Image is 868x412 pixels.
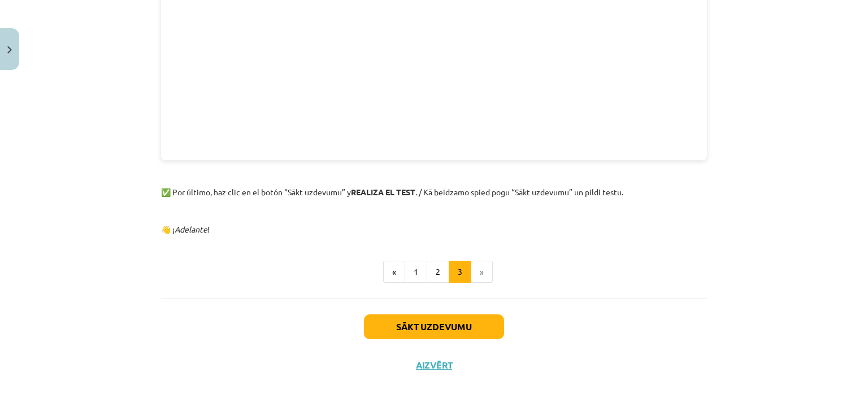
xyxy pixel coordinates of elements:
[161,223,707,235] p: 👋 ¡ !
[364,314,504,339] button: Sākt uzdevumu
[161,261,707,283] nav: Page navigation example
[427,261,449,283] button: 2
[175,224,207,234] i: Adelante
[383,261,405,283] button: «
[351,187,415,197] b: REALIZA EL TEST
[449,261,471,283] button: 3
[413,360,455,371] button: Aizvērt
[161,186,707,198] p: ✅ Por último, haz clic en el botón “Sākt uzdevumu” y . / Kā beidzamo spied pogu “Sākt uzdevumu” u...
[7,46,12,54] img: icon-close-lesson-0947bae3869378f0d4975bcd49f059093ad1ed9edebbc8119c70593378902aed.svg
[405,261,427,283] button: 1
